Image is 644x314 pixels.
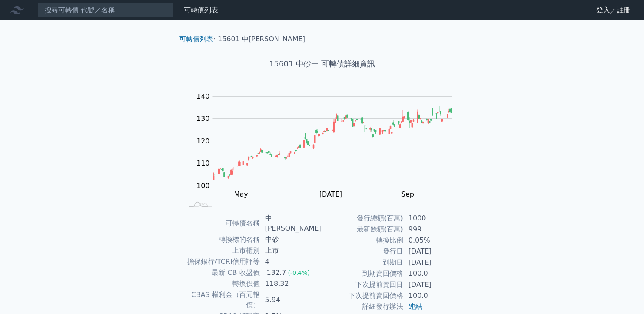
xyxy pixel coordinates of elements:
td: 中[PERSON_NAME] [260,213,322,234]
a: 可轉債列表 [179,35,213,43]
td: 可轉債名稱 [183,213,260,234]
td: [DATE] [404,279,462,290]
td: 100.0 [404,268,462,279]
tspan: 120 [197,137,210,145]
tspan: Sep [401,190,414,198]
td: 0.05% [404,235,462,246]
td: 到期日 [322,257,404,268]
td: CBAS 權利金（百元報價） [183,289,260,311]
td: 到期賣回價格 [322,268,404,279]
td: 上市櫃別 [183,245,260,256]
a: 可轉債列表 [184,6,218,14]
td: [DATE] [404,246,462,257]
td: 發行總額(百萬) [322,213,404,224]
td: 詳細發行辦法 [322,301,404,312]
a: 連結 [409,303,422,311]
td: 最新餘額(百萬) [322,224,404,235]
td: 999 [404,224,462,235]
h1: 15601 中砂一 可轉債詳細資訊 [172,58,472,70]
td: 1000 [404,213,462,224]
tspan: 140 [197,92,210,100]
a: 登入／註冊 [590,3,637,17]
td: 轉換標的名稱 [183,234,260,245]
td: 擔保銀行/TCRI信用評等 [183,256,260,267]
td: 上市 [260,245,322,256]
td: 下次提前賣回日 [322,279,404,290]
tspan: 100 [197,182,210,190]
tspan: [DATE] [319,190,342,198]
div: 132.7 [265,268,288,278]
g: Chart [192,92,464,198]
span: (-0.4%) [288,269,310,276]
td: 發行日 [322,246,404,257]
td: [DATE] [404,257,462,268]
g: Series [213,106,452,180]
td: 中砂 [260,234,322,245]
input: 搜尋可轉債 代號／名稱 [37,3,174,17]
tspan: 110 [197,159,210,167]
tspan: 130 [197,114,210,123]
td: 100.0 [404,290,462,301]
tspan: May [234,190,248,198]
td: 轉換比例 [322,235,404,246]
li: › [179,34,216,44]
td: 118.32 [260,278,322,289]
td: 轉換價值 [183,278,260,289]
li: 15601 中[PERSON_NAME] [218,34,305,44]
td: 5.94 [260,289,322,311]
td: 4 [260,256,322,267]
td: 最新 CB 收盤價 [183,267,260,278]
td: 下次提前賣回價格 [322,290,404,301]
